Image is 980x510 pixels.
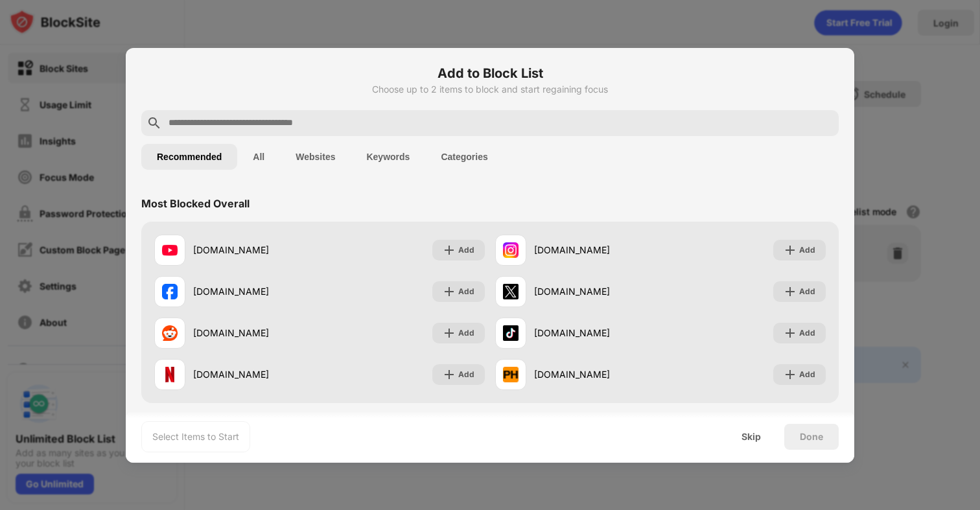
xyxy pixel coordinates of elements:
[193,243,320,257] div: [DOMAIN_NAME]
[141,64,839,83] h6: Add to Block List
[351,144,425,170] button: Keywords
[458,327,474,340] div: Add
[534,284,660,298] div: [DOMAIN_NAME]
[162,284,178,299] img: favicons
[741,432,761,442] div: Skip
[503,367,519,382] img: favicons
[534,326,660,340] div: [DOMAIN_NAME]
[458,368,474,381] div: Add
[458,285,474,298] div: Add
[162,325,178,341] img: favicons
[534,243,660,257] div: [DOMAIN_NAME]
[503,242,519,258] img: favicons
[141,144,237,170] button: Recommended
[799,327,815,340] div: Add
[193,284,320,298] div: [DOMAIN_NAME]
[799,368,815,381] div: Add
[503,325,519,341] img: favicons
[237,144,280,170] button: All
[141,197,250,210] div: Most Blocked Overall
[141,84,839,95] div: Choose up to 2 items to block and start regaining focus
[193,326,320,340] div: [DOMAIN_NAME]
[799,285,815,298] div: Add
[162,242,178,258] img: favicons
[280,144,351,170] button: Websites
[162,367,178,382] img: favicons
[458,244,474,257] div: Add
[800,432,823,442] div: Done
[146,115,162,131] img: search.svg
[503,284,519,299] img: favicons
[799,244,815,257] div: Add
[534,367,660,381] div: [DOMAIN_NAME]
[152,430,239,443] div: Select Items to Start
[425,144,503,170] button: Categories
[193,367,320,381] div: [DOMAIN_NAME]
